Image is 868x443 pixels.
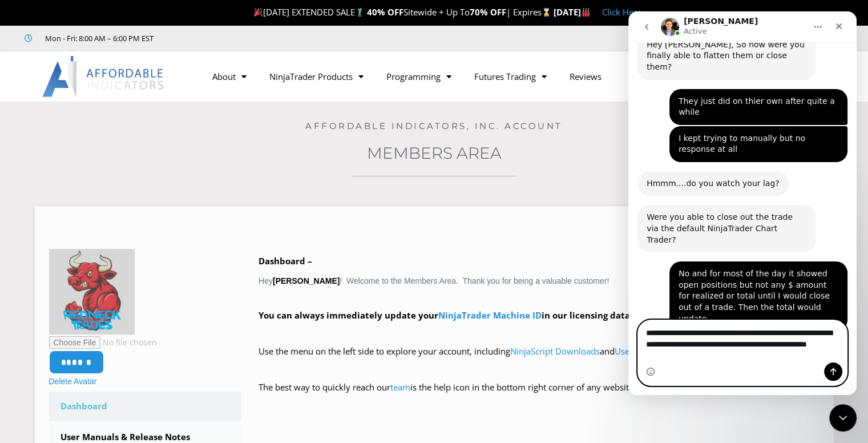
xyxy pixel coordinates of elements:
img: 🎉 [254,8,263,17]
img: LogoAI | Affordable Indicators – NinjaTrader [42,56,165,97]
a: Futures Trading [463,63,558,90]
iframe: Customer reviews powered by Trustpilot [169,33,341,44]
img: ⌛ [542,8,551,17]
a: Delete Avatar [49,377,97,386]
a: NinjaTrader Products [258,63,375,90]
strong: [DATE] [554,6,591,18]
a: About [201,63,258,90]
p: Use the menu on the left side to explore your account, including and . [259,344,819,376]
a: team [390,381,410,393]
a: Click Here [602,6,641,18]
img: 🏭 [582,8,590,17]
span: [DATE] EXTENDED SALE Sitewide + Up To | Expires [251,6,554,18]
a: NinjaScript Downloads [510,345,600,357]
strong: [PERSON_NAME] [273,276,340,285]
a: NinjaTrader Machine ID [438,309,542,321]
b: Dashboard – [259,255,312,267]
a: User Manuals [615,345,668,357]
div: Hey ! Welcome to the Members Area. Thank you for being a valuable customer! [259,253,819,412]
strong: 40% OFF [367,6,403,18]
a: Dashboard [49,392,242,421]
iframe: Intercom live chat [628,11,857,395]
iframe: Intercom live chat [829,404,857,432]
img: 🏌️‍♂️ [356,8,364,17]
a: Programming [375,63,463,90]
a: Reviews [558,63,613,90]
img: Redneck%20Trades%201-150x150.jpg [49,249,135,335]
strong: 70% OFF [470,6,506,18]
a: Affordable Indicators, Inc. Account [305,120,563,131]
strong: You can always immediately update your in our licensing database. [259,309,652,321]
a: Members Area [367,143,502,163]
nav: Menu [201,63,673,90]
span: Mon - Fri: 8:00 AM – 6:00 PM EST [42,31,154,45]
p: The best way to quickly reach our is the help icon in the bottom right corner of any website page! [259,380,819,412]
